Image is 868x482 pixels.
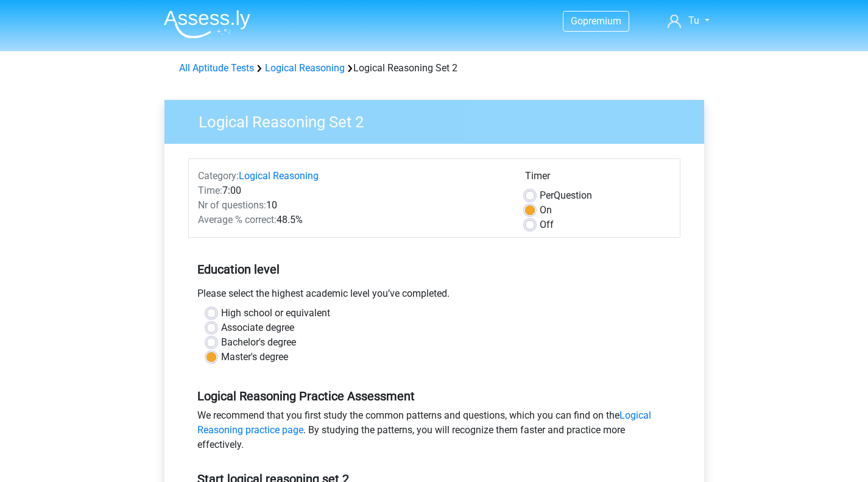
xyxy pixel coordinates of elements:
[189,183,516,198] div: 7:00
[563,13,629,29] a: Gopremium
[174,61,694,76] div: Logical Reasoning Set 2
[221,350,288,364] label: Master's degree
[188,286,680,306] div: Please select the highest academic level you’ve completed.
[197,257,671,282] h5: Education level
[525,169,671,188] div: Timer
[265,62,345,74] a: Logical Reasoning
[221,321,294,335] label: Associate degree
[571,15,583,27] span: Go
[198,199,266,211] span: Nr of questions:
[189,213,516,227] div: 48.5%
[239,170,319,182] a: Logical Reasoning
[540,190,554,201] span: Per
[198,170,239,182] span: Category:
[198,214,277,225] span: Average % correct:
[164,10,250,38] img: Assessly
[189,198,516,213] div: 10
[540,218,554,232] label: Off
[540,203,552,218] label: On
[179,62,254,74] a: All Aptitude Tests
[583,15,621,27] span: premium
[221,306,330,321] label: High school or equivalent
[688,15,699,26] span: Tu
[221,335,296,350] label: Bachelor's degree
[663,13,714,28] a: Tu
[184,108,695,132] h3: Logical Reasoning Set 2
[197,389,671,403] h5: Logical Reasoning Practice Assessment
[188,408,680,457] div: We recommend that you first study the common patterns and questions, which you can find on the . ...
[540,188,592,203] label: Question
[198,185,222,196] span: Time:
